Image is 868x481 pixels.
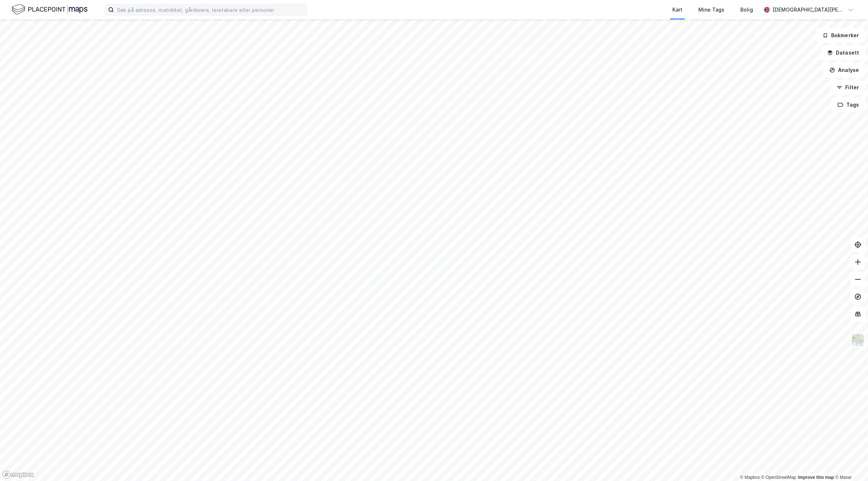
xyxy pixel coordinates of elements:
img: Z [851,333,865,347]
div: [DEMOGRAPHIC_DATA][PERSON_NAME] [773,5,845,14]
div: Bolig [740,5,753,14]
input: Søk på adresse, matrikkel, gårdeiere, leietakere eller personer [114,4,307,15]
button: Tags [831,98,865,112]
a: Mapbox [740,475,760,480]
button: Analyse [823,63,865,77]
img: logo.f888ab2527a4732fd821a326f86c7f29.svg [12,3,88,16]
a: Mapbox homepage [2,471,34,479]
div: Mine Tags [698,5,724,14]
button: Bokmerker [816,28,865,43]
button: Filter [830,80,865,95]
a: Improve this map [798,475,834,480]
div: Kart [672,5,682,14]
a: OpenStreetMap [761,475,796,480]
button: Datasett [821,46,865,60]
iframe: Chat Widget [832,446,868,481]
